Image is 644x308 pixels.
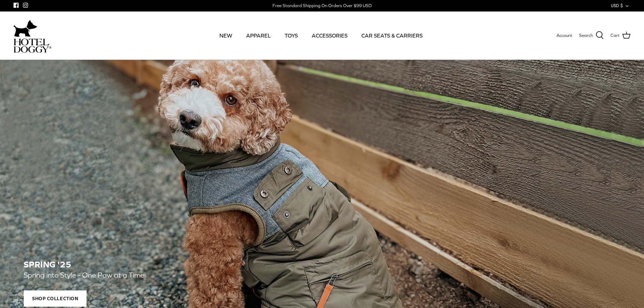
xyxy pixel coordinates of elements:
h2: SPRING '25 [24,260,620,269]
img: dog-icon.svg [14,18,37,39]
a: hoteldoggycom [14,18,51,53]
a: Instagram [23,3,28,8]
div: Primary navigation [100,24,542,47]
span: Account [556,33,572,38]
a: Cart [611,31,630,40]
a: Account [556,32,572,39]
img: hoteldoggycom [14,39,51,53]
p: Spring into Style - One Paw at a Time [24,269,331,281]
span: Cart [611,32,620,39]
a: Free Standard Shipping On Orders Over $99 USD [272,1,372,11]
a: Search [579,31,604,40]
a: NEW [213,24,238,47]
a: CAR SEATS & CARRIERS [355,24,429,47]
a: TOYS [279,24,304,47]
span: Shop Collection [24,290,87,307]
span: Search [579,32,593,39]
a: APPAREL [240,24,277,47]
a: ACCESSORIES [306,24,354,47]
div: Free Standard Shipping On Orders Over $99 USD [272,3,372,9]
a: Facebook [14,3,19,8]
